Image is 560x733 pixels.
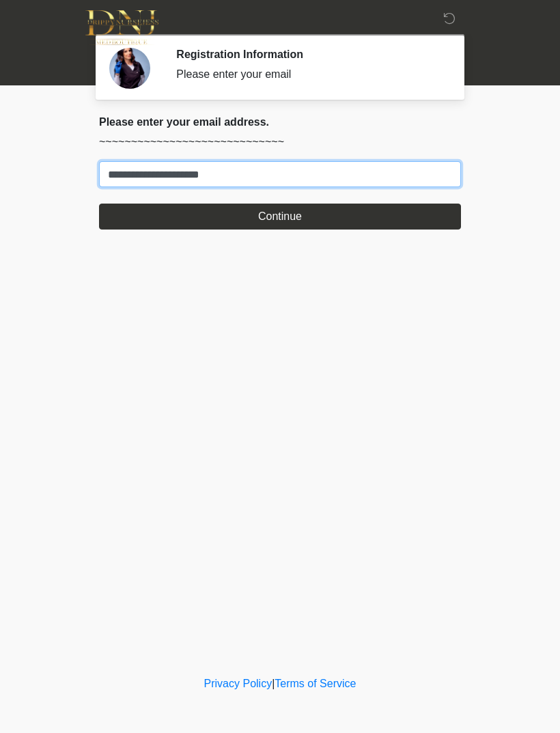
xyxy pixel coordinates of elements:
button: Continue [99,204,461,230]
a: Terms of Service [275,678,356,689]
a: Privacy Policy [204,678,272,689]
h2: Please enter your email address. [99,115,461,128]
div: Please enter your email [176,66,440,83]
p: ~~~~~~~~~~~~~~~~~~~~~~~~~~~~~ [99,134,461,150]
a: | [272,678,275,689]
img: DNJ Med Boutique Logo [85,10,158,45]
img: Agent Avatar [109,48,150,89]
